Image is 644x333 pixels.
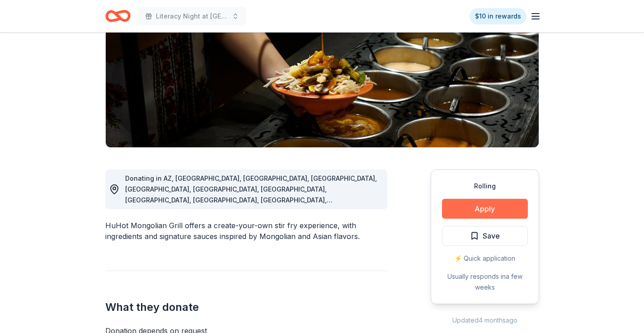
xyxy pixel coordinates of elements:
[483,230,500,242] span: Save
[105,300,387,314] h2: What they donate
[442,199,528,219] button: Apply
[156,11,228,22] span: Literacy Night at [GEOGRAPHIC_DATA]
[125,174,377,236] span: Donating in AZ, [GEOGRAPHIC_DATA], [GEOGRAPHIC_DATA], [GEOGRAPHIC_DATA], [GEOGRAPHIC_DATA], [GEOG...
[470,8,526,24] a: $10 in rewards
[138,7,246,25] button: Literacy Night at [GEOGRAPHIC_DATA]
[442,271,528,293] div: Usually responds in a few weeks
[105,5,131,27] a: Home
[442,181,528,192] div: Rolling
[442,226,528,246] button: Save
[105,220,387,242] div: HuHot Mongolian Grill offers a create-your-own stir fry experience, with ingredients and signatur...
[442,253,528,264] div: ⚡️ Quick application
[431,315,539,326] div: Updated 4 months ago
